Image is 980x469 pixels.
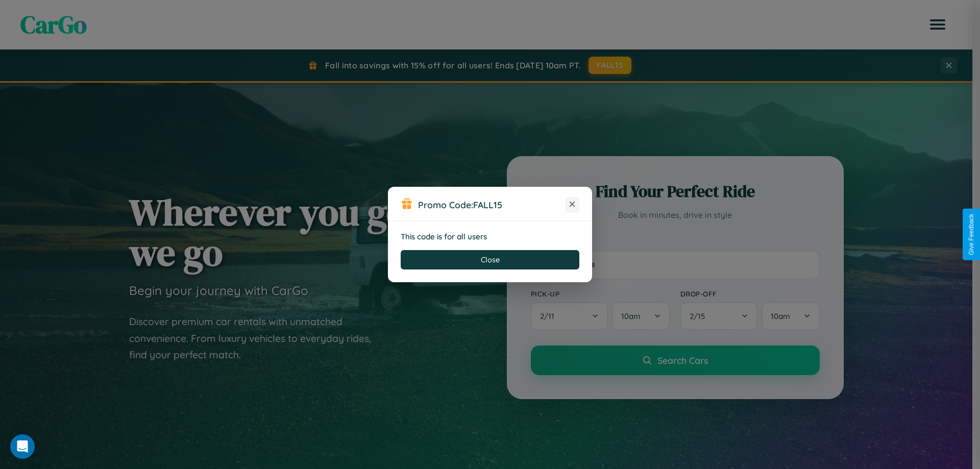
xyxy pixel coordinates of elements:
[968,214,975,255] div: Give Feedback
[10,434,35,459] div: Open Intercom Messenger
[401,232,487,241] strong: This code is for all users
[418,199,565,210] h3: Promo Code:
[401,250,579,269] button: Close
[473,199,502,210] b: FALL15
